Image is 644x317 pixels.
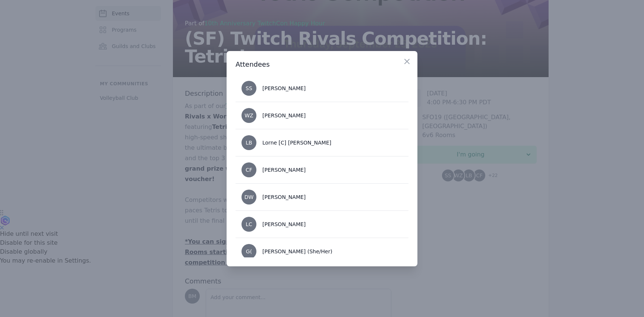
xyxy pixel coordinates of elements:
[262,112,306,119] div: [PERSON_NAME]
[244,113,253,118] span: WZ
[262,139,331,146] div: Lorne [C] [PERSON_NAME]
[262,166,306,174] div: [PERSON_NAME]
[236,60,408,69] h3: Attendees
[246,249,252,254] span: G(
[262,221,306,228] div: [PERSON_NAME]
[244,194,254,200] span: DW
[246,222,252,227] span: LC
[262,85,306,92] div: [PERSON_NAME]
[246,140,252,145] span: LB
[262,248,332,255] div: [PERSON_NAME] (She/Her)
[262,193,306,201] div: [PERSON_NAME]
[246,167,252,172] span: CF
[246,86,252,91] span: SS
